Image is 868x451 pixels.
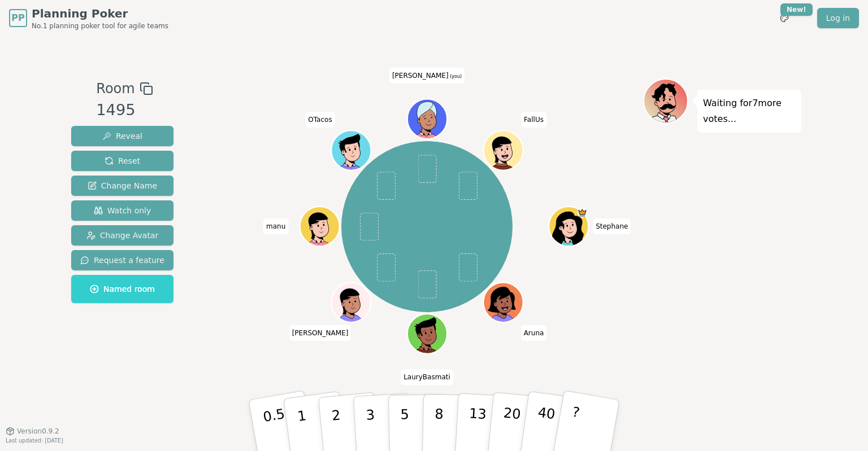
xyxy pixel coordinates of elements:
span: Request a feature [80,255,164,266]
button: Watch only [71,200,173,221]
span: Click to change your name [289,325,351,341]
span: Click to change your name [521,112,546,128]
span: Last updated: [DATE] [6,437,63,444]
p: Waiting for 7 more votes... [703,95,796,127]
button: Reveal [71,126,173,146]
span: Room [96,78,134,99]
button: Request a feature [71,250,173,270]
span: Named room [90,283,155,295]
span: (you) [449,74,462,79]
span: Watch only [94,205,151,216]
button: Reset [71,151,173,171]
span: Click to change your name [389,68,465,84]
span: Planning Poker [32,6,168,21]
a: PPPlanning PokerNo.1 planning poker tool for agile teams [9,6,168,30]
span: Change Name [88,180,157,191]
span: No.1 planning poker tool for agile teams [32,21,168,30]
span: Click to change your name [521,325,547,341]
span: Stephane is the host [577,208,587,218]
div: 1495 [96,99,153,122]
button: Named room [71,275,173,303]
span: PP [11,11,24,25]
button: Change Avatar [71,225,173,246]
span: Reset [105,155,140,167]
div: New! [780,3,813,16]
span: Click to change your name [305,112,335,128]
span: Change Avatar [86,230,159,241]
span: Version 0.9.2 [17,427,59,436]
button: New! [774,8,795,28]
button: Click to change your avatar [409,100,446,138]
span: Click to change your name [401,370,453,386]
span: Reveal [102,130,142,142]
button: Version0.9.2 [6,427,59,436]
span: Click to change your name [593,218,631,234]
button: Change Name [71,176,173,196]
span: Click to change your name [263,218,288,234]
a: Log in [817,8,859,28]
